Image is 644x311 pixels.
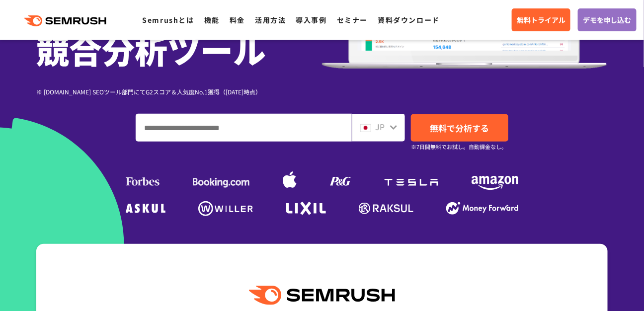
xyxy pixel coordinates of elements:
[296,15,327,25] a: 導入事例
[255,15,286,25] a: 活用方法
[512,8,570,31] a: 無料トライアル
[142,15,194,25] a: Semrushとは
[249,286,395,305] img: Semrush
[411,142,507,152] small: ※7日間無料でお試し。自動課金なし。
[136,114,351,141] input: ドメイン、キーワードまたはURLを入力してください
[378,15,440,25] a: 資料ダウンロード
[36,87,322,96] div: ※ [DOMAIN_NAME] SEOツール部門にてG2スコア＆人気度No.1獲得（[DATE]時点）
[517,14,565,25] span: 無料トライアル
[230,15,245,25] a: 料金
[375,121,385,133] span: JP
[583,14,632,25] span: デモを申し込む
[430,122,489,134] span: 無料で分析する
[204,15,220,25] a: 機能
[337,15,368,25] a: セミナー
[578,8,637,31] a: デモを申し込む
[411,114,508,142] a: 無料で分析する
